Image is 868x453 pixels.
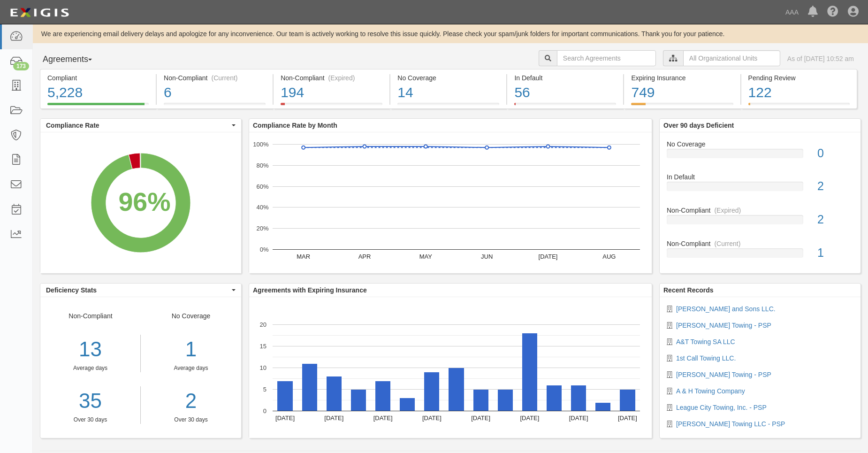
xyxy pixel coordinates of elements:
a: 1st Call Towing LLC. [676,354,736,362]
div: 6 [164,83,266,103]
a: [PERSON_NAME] Towing - PSP [676,322,771,329]
text: [DATE] [373,415,393,422]
text: [DATE] [471,415,490,422]
text: MAR [297,253,310,260]
div: (Current) [714,239,740,248]
text: 20 [260,321,266,328]
text: 100% [253,141,269,148]
svg: A chart. [40,132,241,273]
button: Deficiency Stats [40,284,241,297]
div: 2 [810,178,860,195]
input: All Organizational Units [683,50,780,66]
button: Agreements [40,50,110,69]
text: 0% [260,246,269,253]
b: Compliance Rate by Month [253,122,337,129]
text: MAY [419,253,433,260]
div: Non-Compliant [660,239,860,248]
a: Expiring Insurance749 [624,103,740,110]
text: 5 [263,386,266,393]
div: Average days [148,364,234,372]
text: AUG [602,253,616,260]
text: [DATE] [275,415,295,422]
a: 35 [40,386,140,416]
div: 194 [281,83,382,103]
div: No Coverage [141,311,241,424]
b: Recent Records [663,286,714,294]
div: 5,228 [47,83,149,103]
div: No Coverage [397,73,499,83]
div: Expiring Insurance [631,73,733,83]
b: Agreements with Expiring Insurance [253,286,367,294]
text: 0 [263,407,266,415]
text: [DATE] [422,415,442,422]
a: AAA [781,3,803,22]
a: No Coverage0 [667,139,853,173]
div: 1 [148,335,234,364]
a: [PERSON_NAME] and Sons LLC. [676,305,776,313]
a: Non-Compliant(Expired)2 [667,206,853,239]
div: In Default [660,172,860,182]
text: 15 [260,343,266,350]
div: Over 30 days [148,416,234,424]
text: [DATE] [520,415,539,422]
div: As of [DATE] 10:52 am [787,54,854,63]
div: Pending Review [748,73,850,83]
text: 60% [256,183,268,190]
div: Non-Compliant [40,311,141,424]
b: Over 90 days Deficient [663,122,734,129]
text: [DATE] [324,415,343,422]
a: Non-Compliant(Expired)194 [274,103,389,110]
i: Help Center - Complianz [827,7,838,18]
text: 80% [256,162,268,169]
div: A chart. [249,297,652,438]
div: In Default [514,73,616,83]
div: 13 [40,335,140,364]
div: Compliant [47,73,149,83]
text: APR [358,253,371,260]
div: Average days [40,364,140,372]
a: League City Towing, Inc. - PSP [676,404,767,411]
div: Non-Compliant (Expired) [281,73,382,83]
a: [PERSON_NAME] Towing LLC - PSP [676,420,785,428]
svg: A chart. [249,132,652,273]
div: (Expired) [328,73,355,83]
div: 749 [631,83,733,103]
div: Non-Compliant [660,206,860,215]
a: Compliant5,228 [40,103,156,110]
div: 0 [810,145,860,162]
text: 20% [256,225,268,232]
div: 2 [810,211,860,228]
div: 122 [748,83,850,103]
button: Compliance Rate [40,119,241,132]
a: A&T Towing SA LLC [676,338,735,346]
div: Non-Compliant (Current) [164,73,266,83]
text: 40% [256,204,268,211]
a: No Coverage14 [390,103,506,110]
a: In Default56 [507,103,623,110]
div: 173 [13,62,29,70]
span: Deficiency Stats [46,285,229,295]
a: A & H Towing Company [676,387,745,395]
text: [DATE] [569,415,588,422]
a: In Default2 [667,172,853,206]
text: JUN [481,253,493,260]
div: 56 [514,83,616,103]
a: Non-Compliant(Current)1 [667,239,853,265]
a: [PERSON_NAME] Towing - PSP [676,371,771,378]
text: 10 [260,364,266,371]
img: logo-5460c22ac91f19d4615b14bd174203de0afe785f0fc80cf4dbbc73dc1793850b.png [7,4,72,21]
div: 14 [397,83,499,103]
input: Search Agreements [557,50,656,66]
div: No Coverage [660,139,860,149]
a: Pending Review122 [741,103,857,110]
div: (Expired) [714,206,741,215]
text: [DATE] [618,415,637,422]
div: We are experiencing email delivery delays and apologize for any inconvenience. Our team is active... [33,29,868,38]
div: (Current) [211,73,237,83]
div: 2 [148,386,234,416]
div: 96% [119,184,171,221]
span: Compliance Rate [46,121,229,130]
